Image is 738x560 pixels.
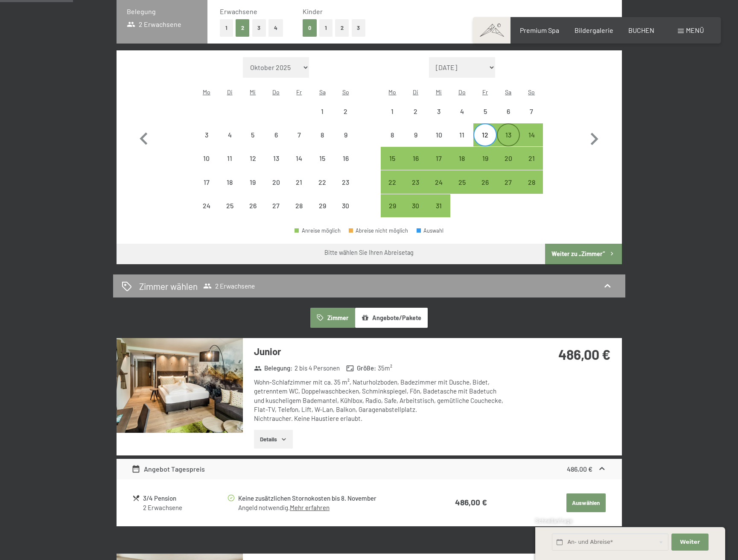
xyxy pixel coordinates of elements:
[288,194,311,217] div: Abreise nicht möglich
[319,19,333,37] button: 1
[566,493,606,512] button: Auswählen
[319,88,326,96] abbr: Samstag
[473,147,496,170] div: Abreise möglich
[450,170,473,193] div: Thu Dec 25 2025
[473,147,496,170] div: Fri Dec 19 2025
[450,147,473,170] div: Abreise möglich
[195,123,218,146] div: Mon Nov 03 2025
[296,88,302,96] abbr: Freitag
[312,179,333,200] div: 22
[427,123,450,146] div: Abreise nicht möglich
[196,155,217,176] div: 10
[310,308,355,327] button: Zimmer
[528,88,535,96] abbr: Sonntag
[520,123,543,146] div: Abreise möglich
[311,100,334,123] div: Sat Nov 01 2025
[335,131,356,153] div: 9
[381,100,404,123] div: Abreise nicht möglich
[628,26,654,34] span: BUCHEN
[335,155,356,176] div: 16
[265,202,287,224] div: 27
[427,123,450,146] div: Wed Dec 10 2025
[381,147,404,170] div: Mon Dec 15 2025
[117,338,243,433] img: mss_renderimg.php
[238,503,416,512] div: Angeld notwendig.
[131,57,156,218] button: Vorheriger Monat
[346,364,376,373] strong: Größe :
[288,194,311,217] div: Fri Nov 28 2025
[265,179,287,200] div: 20
[218,170,241,193] div: Abreise nicht möglich
[131,464,205,474] div: Angebot Tagespreis
[428,155,449,176] div: 17
[265,170,288,193] div: Abreise nicht möglich
[520,26,559,34] a: Premium Spa
[450,147,473,170] div: Thu Dec 18 2025
[295,364,340,373] span: 2 bis 4 Personen
[311,170,334,193] div: Abreise nicht möglich
[241,194,264,217] div: Wed Nov 26 2025
[405,131,426,153] div: 9
[196,202,217,224] div: 24
[558,346,610,362] strong: 486,00 €
[311,170,334,193] div: Sat Nov 22 2025
[220,7,257,15] span: Erwachsene
[427,170,450,193] div: Wed Dec 24 2025
[218,147,241,170] div: Tue Nov 11 2025
[288,123,311,146] div: Abreise nicht möglich
[241,123,264,146] div: Wed Nov 05 2025
[382,202,403,224] div: 29
[311,123,334,146] div: Abreise nicht möglich
[451,179,473,200] div: 25
[252,19,266,37] button: 3
[381,123,404,146] div: Mon Dec 08 2025
[473,123,496,146] div: Abreise möglich
[405,179,426,200] div: 23
[334,194,357,217] div: Sun Nov 30 2025
[428,179,449,200] div: 24
[428,131,449,153] div: 10
[254,430,293,449] button: Details
[473,100,496,123] div: Fri Dec 05 2025
[242,179,263,200] div: 19
[334,194,357,217] div: Abreise nicht möglich
[405,155,426,176] div: 16
[352,19,366,37] button: 3
[236,19,250,37] button: 2
[117,459,622,479] div: Angebot Tagespreis486,00 €
[455,497,487,507] strong: 486,00 €
[334,123,357,146] div: Abreise nicht möglich
[381,123,404,146] div: Abreise nicht möglich
[218,147,241,170] div: Abreise nicht möglich
[265,155,287,176] div: 13
[355,308,428,327] button: Angebote/Pakete
[242,155,263,176] div: 12
[203,282,255,290] span: 2 Erwachsene
[195,147,218,170] div: Abreise nicht möglich
[127,7,197,16] h3: Belegung
[195,194,218,217] div: Mon Nov 24 2025
[404,100,427,123] div: Abreise nicht möglich
[334,100,357,123] div: Abreise nicht möglich
[474,108,496,129] div: 5
[378,364,392,373] span: 35 m²
[241,147,264,170] div: Abreise nicht möglich
[474,179,496,200] div: 26
[520,100,543,123] div: Abreise nicht möglich
[404,194,427,217] div: Abreise möglich
[288,147,311,170] div: Abreise nicht möglich
[241,123,264,146] div: Abreise nicht möglich
[497,170,520,193] div: Abreise möglich
[265,170,288,193] div: Thu Nov 20 2025
[311,194,334,217] div: Sat Nov 29 2025
[334,147,357,170] div: Abreise nicht möglich
[254,345,508,358] h3: Junior
[498,108,519,129] div: 6
[417,228,444,233] div: Auswahl
[473,123,496,146] div: Fri Dec 12 2025
[381,100,404,123] div: Mon Dec 01 2025
[405,202,426,224] div: 30
[382,155,403,176] div: 15
[195,147,218,170] div: Mon Nov 10 2025
[295,228,341,233] div: Anreise möglich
